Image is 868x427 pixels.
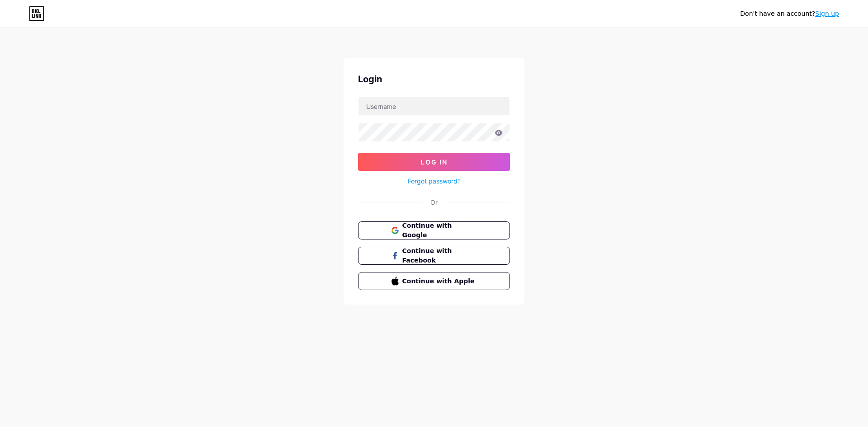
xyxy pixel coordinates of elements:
span: Continue with Facebook [402,246,477,265]
a: Forgot password? [408,176,461,186]
span: Log In [421,158,448,166]
input: Username [359,97,509,115]
span: Continue with Apple [402,277,477,286]
a: Sign up [815,10,839,17]
button: Continue with Google [358,221,510,239]
div: Login [358,72,510,86]
div: Don't have an account? [740,9,839,19]
button: Continue with Facebook [358,247,510,265]
span: Continue with Google [402,221,477,240]
button: Log In [358,153,510,171]
button: Continue with Apple [358,272,510,290]
div: Or [430,197,438,207]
